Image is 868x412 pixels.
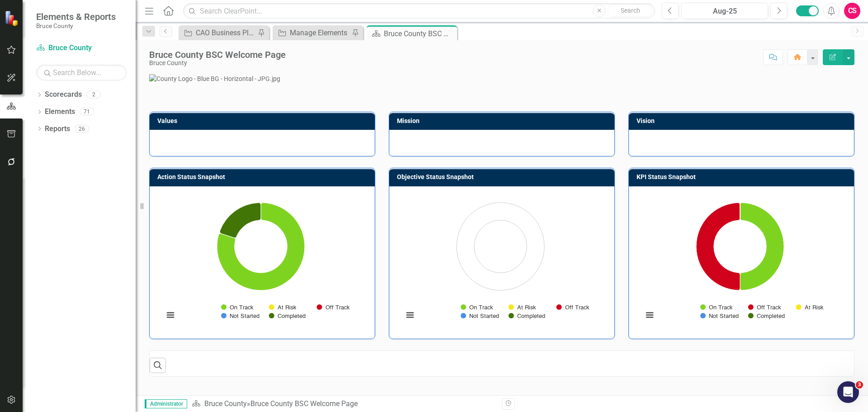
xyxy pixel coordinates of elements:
[461,304,493,311] button: Show On Track
[384,28,455,39] div: Bruce County BSC Welcome Page
[149,50,286,60] div: Bruce County BSC Welcome Page
[183,3,655,19] input: Search ClearPoint...
[159,194,365,329] div: Chart. Highcharts interactive chart.
[681,3,768,19] button: Aug-25
[36,65,127,81] input: Search Below...
[856,381,863,388] span: 3
[164,309,177,322] button: View chart menu, Chart
[637,118,849,124] h3: Vision
[5,10,21,26] img: ClearPoint Strategy
[696,203,740,290] path: Off Track, 2.
[684,6,765,17] div: Aug-25
[461,313,499,319] button: Show Not Started
[157,118,370,124] h3: Values
[397,174,610,180] h3: Objective Status Snapshot
[638,194,844,329] div: Chart. Highcharts interactive chart.
[621,7,640,14] span: Search
[149,60,286,66] div: Bruce County
[748,304,780,311] button: Show Off Track
[80,108,94,116] div: 71
[204,399,247,408] a: Bruce County
[748,313,785,319] button: Show Completed
[557,304,589,311] button: Show Off Track
[638,194,842,329] svg: Interactive chart
[290,27,349,38] div: Manage Elements
[700,304,733,311] button: Show On Track
[220,203,261,238] path: Completed, 1.
[269,304,296,311] button: Show At Risk
[159,194,363,329] svg: Interactive chart
[196,27,255,38] div: CAO Business Plan Initiatives
[217,203,305,290] path: On Track, 4.
[221,304,254,311] button: Show On Track
[157,174,370,180] h3: Action Status Snapshot
[219,233,236,238] path: Not Started , 0.
[149,74,854,83] img: County Logo - Blue BG - Horizontal - JPG.jpg
[36,22,116,29] small: Bruce County
[404,309,416,322] button: View chart menu, Chart
[796,304,823,311] button: Show At Risk
[36,43,127,53] a: Bruce County
[45,90,82,100] a: Scorecards
[608,5,653,17] button: Search
[643,309,656,322] button: View chart menu, Chart
[75,125,89,133] div: 26
[509,304,536,311] button: Show At Risk
[192,399,495,409] div: »
[221,313,259,319] button: Show Not Started
[250,399,358,408] div: Bruce County BSC Welcome Page
[45,107,75,117] a: Elements
[269,313,306,319] button: Show Completed
[700,313,738,319] button: Show Not Started
[399,194,602,329] svg: Interactive chart
[637,174,849,180] h3: KPI Status Snapshot
[36,11,116,22] span: Elements & Reports
[837,381,859,403] iframe: Intercom live chat
[145,399,187,408] span: Administrator
[45,124,70,134] a: Reports
[275,27,349,38] a: Manage Elements
[399,194,605,329] div: Chart. Highcharts interactive chart.
[397,118,610,124] h3: Mission
[509,313,545,319] button: Show Completed
[740,203,784,290] path: On Track, 2.
[844,3,860,19] button: CS
[86,91,101,99] div: 2
[317,304,349,311] button: Show Off Track
[181,27,255,38] a: CAO Business Plan Initiatives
